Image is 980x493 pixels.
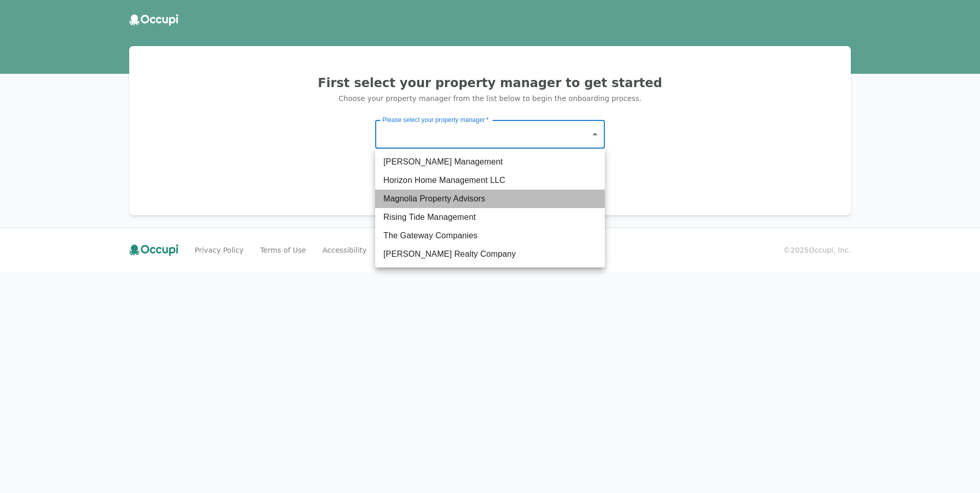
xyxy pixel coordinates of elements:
[375,208,605,227] li: Rising Tide Management
[375,153,605,171] li: [PERSON_NAME] Management
[375,227,605,245] li: The Gateway Companies
[375,171,605,190] li: Horizon Home Management LLC
[375,190,605,208] li: Magnolia Property Advisors
[375,245,605,263] li: [PERSON_NAME] Realty Company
